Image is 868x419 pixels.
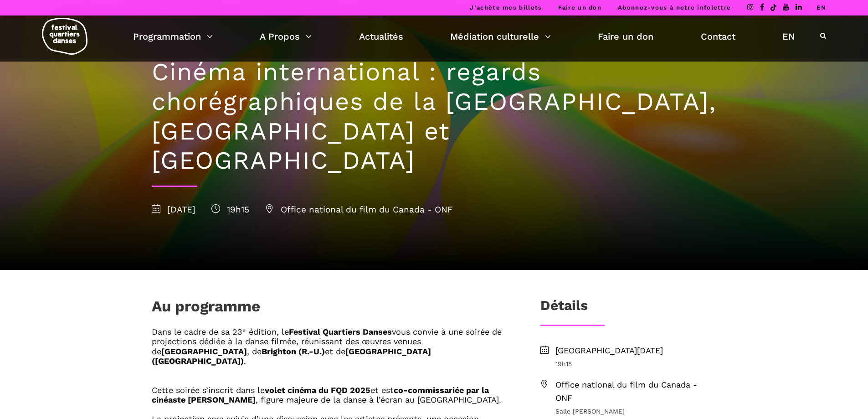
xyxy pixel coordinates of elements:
b: [GEOGRAPHIC_DATA] [161,347,247,356]
span: et est [370,385,394,395]
span: Salle [PERSON_NAME] [555,406,717,416]
span: Cette soirée s’inscrit dans le [152,385,265,395]
a: Actualités [359,29,403,44]
a: EN [782,29,795,44]
a: J’achète mes billets [470,4,542,11]
span: , de [247,347,262,356]
span: Office national du film du Canada - ONF [265,204,453,215]
span: [GEOGRAPHIC_DATA][DATE] [555,344,717,357]
h1: Au programme [152,297,260,320]
span: 19h15 [211,204,249,215]
a: Médiation culturelle [450,29,551,44]
b: Festival Quartiers Danses [289,327,392,336]
span: [DATE] [152,204,195,215]
span: et de [325,347,345,356]
a: Faire un don [598,29,653,44]
h1: Cinéma international : regards chorégraphiques de la [GEOGRAPHIC_DATA], [GEOGRAPHIC_DATA] et [GEO... [152,57,717,176]
a: EN [817,4,826,11]
a: Abonnez-vous à notre infolettre [618,4,731,11]
span: Dans le cadre de sa 23ᵉ édition, le [152,327,289,336]
img: logo-fqd-med [42,18,87,55]
b: Brighton (R.-U.) [262,347,325,356]
a: Programmation [133,29,213,44]
a: A Propos [260,29,312,44]
a: Contact [701,29,735,44]
b: co-commissariée par la cinéaste [PERSON_NAME] [152,385,489,405]
span: Office national du film du Canada - ONF [555,378,717,405]
span: vous convie à une soirée de projections dédiée à la danse filmée, réunissant des œuvres venues de [152,327,502,356]
span: . [244,356,246,366]
b: [GEOGRAPHIC_DATA] ([GEOGRAPHIC_DATA]) [152,347,431,366]
h3: Détails [540,297,588,320]
b: volet cinéma du FQD 2025 [265,385,370,395]
a: Faire un don [558,4,601,11]
span: 19h15 [555,359,717,369]
span: , figure majeure de la danse à l’écran au [GEOGRAPHIC_DATA]. [256,395,501,404]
